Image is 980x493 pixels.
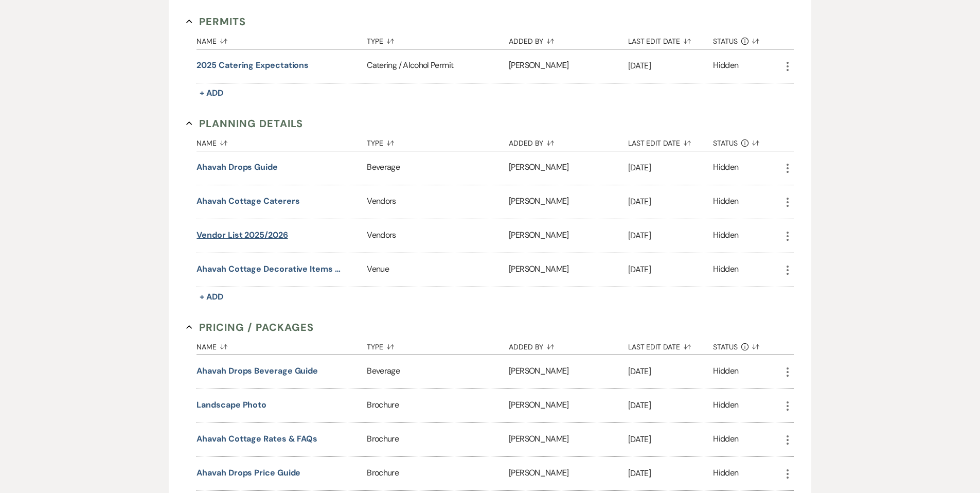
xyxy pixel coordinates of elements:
[367,355,509,389] div: Beverage
[628,399,713,412] p: [DATE]
[628,263,713,276] p: [DATE]
[713,29,781,49] button: Status
[197,399,266,411] button: Landscape Photo
[197,161,278,173] button: Ahavah Drops Guide
[197,229,288,241] button: Vendor List 2025/2026
[197,59,309,72] button: 2025 Catering Expectations
[509,185,628,219] div: [PERSON_NAME]
[197,131,367,151] button: Name
[367,219,509,253] div: Vendors
[186,320,314,335] button: Pricing / Packages
[197,29,367,49] button: Name
[197,290,226,304] button: + Add
[713,433,738,447] div: Hidden
[367,423,509,456] div: Brochure
[628,29,713,49] button: Last Edit Date
[628,467,713,480] p: [DATE]
[367,457,509,490] div: Brochure
[713,161,738,175] div: Hidden
[713,229,738,243] div: Hidden
[509,355,628,389] div: [PERSON_NAME]
[509,423,628,456] div: [PERSON_NAME]
[509,29,628,49] button: Added By
[509,253,628,287] div: [PERSON_NAME]
[509,151,628,185] div: [PERSON_NAME]
[713,335,781,355] button: Status
[197,195,299,207] button: Ahavah Cottage Caterers
[367,335,509,355] button: Type
[713,195,738,209] div: Hidden
[200,87,223,98] span: + Add
[367,131,509,151] button: Type
[186,14,246,29] button: Permits
[509,219,628,253] div: [PERSON_NAME]
[713,59,738,73] div: Hidden
[628,161,713,174] p: [DATE]
[509,389,628,422] div: [PERSON_NAME]
[197,335,367,355] button: Name
[509,335,628,355] button: Added By
[713,263,738,277] div: Hidden
[628,229,713,242] p: [DATE]
[186,116,303,131] button: Planning Details
[628,131,713,151] button: Last Edit Date
[197,263,343,275] button: Ahavah Cottage Decorative Items Sheet
[367,29,509,49] button: Type
[713,467,738,481] div: Hidden
[628,365,713,378] p: [DATE]
[367,151,509,185] div: Beverage
[713,365,738,379] div: Hidden
[713,343,738,350] span: Status
[628,335,713,355] button: Last Edit Date
[713,399,738,413] div: Hidden
[197,433,317,445] button: Ahavah Cottage Rates & FAQs
[197,467,300,479] button: Ahavah Drops Price Guide
[509,49,628,83] div: [PERSON_NAME]
[509,131,628,151] button: Added By
[713,38,738,45] span: Status
[628,433,713,446] p: [DATE]
[628,59,713,73] p: [DATE]
[197,365,318,377] button: Ahavah Drops Beverage Guide
[367,389,509,422] div: Brochure
[628,195,713,208] p: [DATE]
[197,86,226,100] button: + Add
[200,291,223,302] span: + Add
[367,185,509,219] div: Vendors
[713,131,781,151] button: Status
[367,253,509,287] div: Venue
[367,49,509,83] div: Catering / Alcohol Permit
[509,457,628,490] div: [PERSON_NAME]
[713,139,738,147] span: Status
